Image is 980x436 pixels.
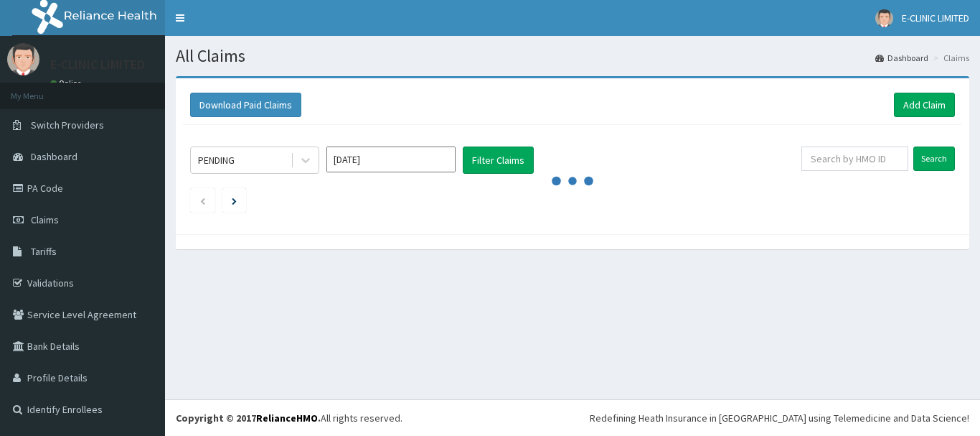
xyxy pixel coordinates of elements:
[165,399,980,436] footer: All rights reserved.
[7,43,39,75] img: User Image
[913,147,955,171] input: Search
[875,9,893,27] img: User Image
[894,93,955,117] a: Add Claim
[198,153,235,167] div: PENDING
[232,194,237,207] a: Next page
[930,52,969,64] li: Claims
[875,52,928,64] a: Dashboard
[50,78,85,88] a: Online
[176,412,321,425] strong: Copyright © 2017 .
[31,119,104,131] span: Switch Providers
[190,93,301,117] button: Download Paid Claims
[801,147,908,171] input: Search by HMO ID
[463,147,534,174] button: Filter Claims
[902,11,969,24] span: E-CLINIC LIMITED
[551,159,594,203] svg: audio-loading
[256,412,318,425] a: RelianceHMO
[326,147,456,172] input: Select Month and Year
[590,411,969,425] div: Redefining Heath Insurance in [GEOGRAPHIC_DATA] using Telemedicine and Data Science!
[31,150,77,163] span: Dashboard
[199,194,206,207] a: Previous page
[50,58,145,71] p: E-CLINIC LIMITED
[176,47,969,65] h1: All Claims
[31,213,59,226] span: Claims
[31,245,57,258] span: Tariffs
